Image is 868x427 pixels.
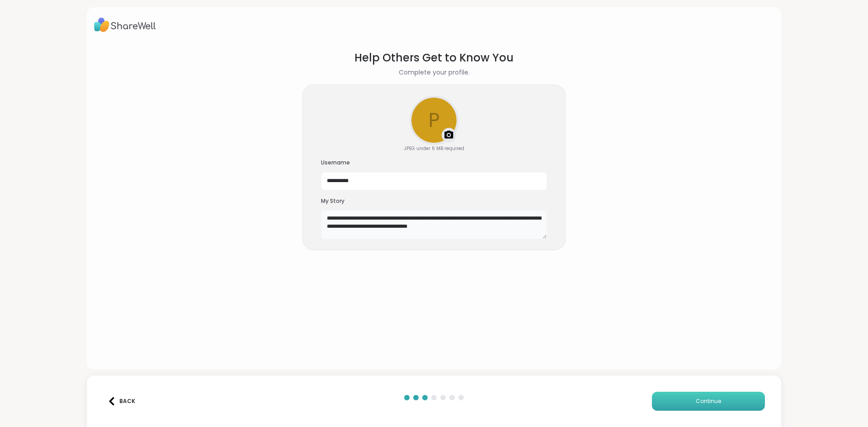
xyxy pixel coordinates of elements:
h3: My Story [321,197,547,205]
img: ShareWell Logo [94,14,156,35]
button: Continue [652,392,765,411]
span: Continue [696,397,721,405]
div: JPEG under 6 MB required [404,145,464,152]
button: Back [103,392,139,411]
h3: Username [321,159,547,167]
h1: Help Others Get to Know You [354,50,514,66]
div: Back [108,397,135,405]
h2: Complete your profile. [399,68,470,77]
